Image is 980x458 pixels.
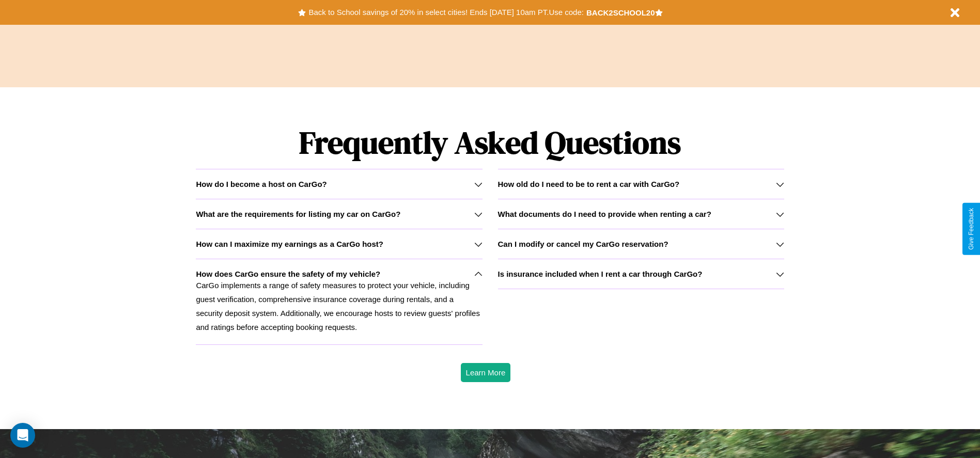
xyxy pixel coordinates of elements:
h3: What documents do I need to provide when renting a car? [498,210,711,218]
h3: Is insurance included when I rent a car through CarGo? [498,270,703,278]
h3: How old do I need to be to rent a car with CarGo? [498,180,680,188]
h3: How does CarGo ensure the safety of my vehicle? [196,270,380,278]
p: CarGo implements a range of safety measures to protect your vehicle, including guest verification... [196,278,482,334]
div: Give Feedback [968,208,975,250]
button: Learn More [461,363,511,382]
h1: Frequently Asked Questions [196,116,784,169]
h3: What are the requirements for listing my car on CarGo? [196,210,400,218]
div: Open Intercom Messenger [10,423,35,448]
h3: Can I modify or cancel my CarGo reservation? [498,240,668,248]
h3: How can I maximize my earnings as a CarGo host? [196,240,383,248]
b: BACK2SCHOOL20 [586,8,655,17]
h3: How do I become a host on CarGo? [196,180,326,188]
button: Back to School savings of 20% in select cities! Ends [DATE] 10am PT.Use code: [306,5,586,20]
